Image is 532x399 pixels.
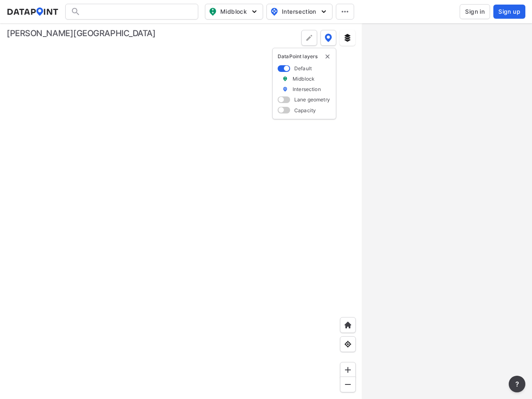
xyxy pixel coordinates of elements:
span: Midblock [209,7,258,17]
img: close-external-leyer.3061a1c7.svg [324,53,331,60]
div: Home [340,317,356,333]
img: +XpAUvaXAN7GudzAAAAAElFTkSuQmCC [344,321,352,329]
div: Zoom out [340,377,356,392]
div: Polygon tool [301,30,317,46]
label: Default [294,65,312,72]
button: DataPoint layers [320,30,336,46]
img: 5YPKRKmlfpI5mqlR8AD95paCi+0kK1fRFDJSaMmawlwaeJcJwk9O2fotCW5ve9gAAAAASUVORK5CYII= [250,7,259,16]
img: ZvzfEJKXnyWIrJytrsY285QMwk63cM6Drc+sIAAAAASUVORK5CYII= [344,366,352,374]
span: Sign up [498,7,520,16]
img: 5YPKRKmlfpI5mqlR8AD95paCi+0kK1fRFDJSaMmawlwaeJcJwk9O2fotCW5ve9gAAAAASUVORK5CYII= [320,7,328,16]
label: Lane geometry [294,96,330,103]
img: marker_Midblock.5ba75e30.svg [282,75,288,82]
img: data-point-layers.37681fc9.svg [325,34,332,42]
img: map_pin_int.54838e6b.svg [269,7,279,17]
label: Midblock [293,75,315,82]
button: Midblock [205,4,263,20]
span: Sign in [465,7,485,16]
a: Sign in [458,4,492,19]
button: Intersection [266,4,332,20]
button: more [509,376,525,392]
img: map_pin_mid.602f9df1.svg [208,7,218,17]
label: Capacity [294,107,316,114]
img: dataPointLogo.9353c09d.svg [7,7,59,16]
img: zeq5HYn9AnE9l6UmnFLPAAAAAElFTkSuQmCC [344,340,352,348]
button: External layers [340,30,355,46]
div: View my location [340,336,356,352]
img: +Dz8AAAAASUVORK5CYII= [305,34,313,42]
span: Intersection [270,7,327,17]
img: layers.ee07997e.svg [343,34,352,42]
div: Zoom in [340,362,356,378]
div: [PERSON_NAME][GEOGRAPHIC_DATA] [7,27,156,39]
a: Sign up [492,5,525,19]
p: DataPoint layers [278,53,331,60]
img: marker_Intersection.6861001b.svg [282,86,288,93]
button: delete [324,53,331,60]
button: Sign up [493,5,525,19]
button: Sign in [460,4,490,19]
img: MAAAAAElFTkSuQmCC [344,380,352,389]
span: ? [514,379,520,389]
label: Intersection [293,86,321,93]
